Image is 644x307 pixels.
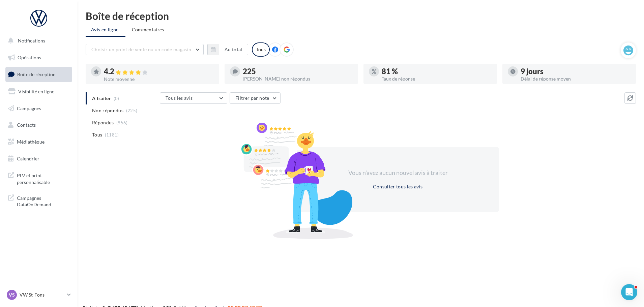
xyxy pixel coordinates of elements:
a: Calendrier [4,152,74,166]
a: VS VW St-Fons [5,288,72,301]
div: 81 % [382,68,492,75]
div: Taux de réponse [382,76,492,81]
button: Notifications [4,34,71,48]
button: Choisir un point de vente ou un code magasin [86,44,204,55]
span: (1181) [105,132,119,137]
span: Choisir un point de vente ou un code magasin [91,47,191,52]
div: Délai de réponse moyen [521,76,631,81]
span: Opérations [18,55,41,60]
button: Au total [207,44,248,55]
span: Boîte de réception [17,71,56,77]
span: VS [9,291,15,298]
button: Au total [219,44,248,55]
span: Médiathèque [17,139,45,145]
div: 9 jours [521,68,631,75]
span: Contacts [17,122,36,128]
a: Visibilité en ligne [4,85,74,99]
span: Répondus [92,119,114,126]
div: Vous n'avez aucun nouvel avis à traiter [340,168,456,177]
div: Boîte de réception [86,11,636,21]
span: Calendrier [17,156,39,161]
a: Médiathèque [4,135,74,149]
button: Filtrer par note [230,92,281,104]
span: Campagnes [17,105,41,111]
span: Visibilité en ligne [18,89,54,94]
a: Opérations [4,51,74,65]
a: Boîte de réception [4,67,74,82]
a: PLV et print personnalisable [4,168,74,188]
span: (956) [116,120,128,125]
span: (225) [126,108,138,113]
div: [PERSON_NAME] non répondus [243,76,353,81]
button: Tous les avis [160,92,227,104]
div: 225 [243,68,353,75]
button: Consulter tous les avis [370,183,425,191]
div: Tous [252,42,270,57]
span: Notifications [18,38,45,43]
span: Campagnes DataOnDemand [17,193,69,208]
a: Campagnes DataOnDemand [4,191,74,211]
p: VW St-Fons [20,291,64,298]
span: Non répondus [92,107,123,114]
a: Contacts [4,118,74,132]
span: Commentaires [132,27,164,32]
span: PLV et print personnalisable [17,171,69,185]
iframe: Intercom live chat [621,284,637,300]
a: Campagnes [4,101,74,116]
span: Tous [92,131,102,138]
span: Tous les avis [166,95,193,101]
div: Note moyenne [104,77,214,82]
div: 4.2 [104,68,214,75]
